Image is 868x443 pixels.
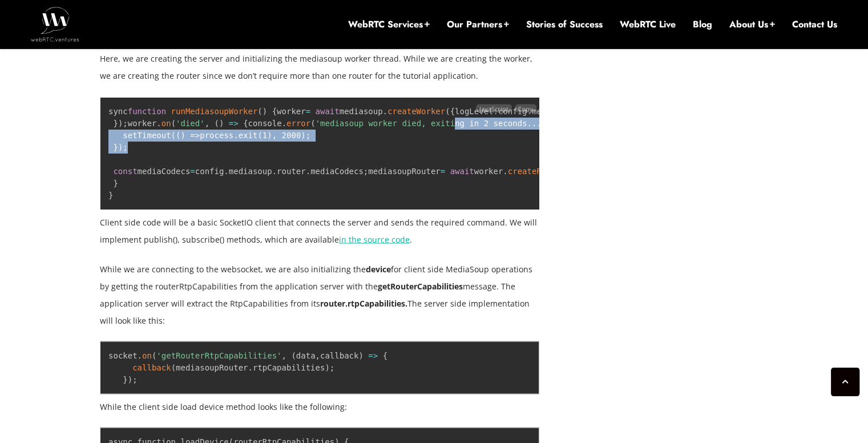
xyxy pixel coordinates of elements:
[243,118,248,127] span: {
[445,106,450,115] span: (
[180,130,185,139] span: )
[450,166,474,175] span: await
[316,118,590,127] span: 'mediasoup worker died, exiting in 2 seconds... [pid:%d]'
[171,363,176,372] span: (
[100,260,539,329] p: While we are connecting to the websocket, we are also initializing the for client side MediaSoup ...
[123,118,127,127] span: ;
[190,166,195,175] span: =
[316,351,320,360] span: ,
[518,104,533,112] span: Copy
[123,142,127,151] span: ;
[100,214,539,248] p: Client side code will be a basic SocketIO client that connects the server and sends the required ...
[171,130,176,139] span: (
[450,106,455,115] span: {
[156,118,161,127] span: .
[620,18,676,31] a: WebRTC Live
[792,18,837,31] a: Contact Us
[229,118,233,127] span: =
[171,106,258,115] span: runMediasoupWorker
[123,130,171,139] span: setTimeout
[233,130,238,139] span: .
[171,118,176,127] span: (
[128,106,166,115] span: function
[503,166,507,175] span: .
[693,18,712,31] a: Blog
[378,280,463,291] strong: getRouterCapabilities
[108,351,387,384] code: socket data callback mediasoupRouter rtpCapabilities
[113,142,118,151] span: }
[195,130,200,139] span: >
[257,106,262,115] span: (
[339,233,410,244] a: in the source code
[162,118,171,127] span: on
[282,130,301,139] span: 2000
[113,118,118,127] span: }
[310,118,315,127] span: (
[123,374,127,384] span: }
[190,130,195,139] span: =
[368,351,373,360] span: =
[447,18,509,31] a: Our Partners
[219,118,224,127] span: )
[118,142,123,151] span: )
[272,166,277,175] span: .
[348,18,430,31] a: WebRTC Services
[205,118,209,127] span: ,
[476,104,511,112] span: JavaScript
[132,374,137,384] span: ;
[31,7,79,41] img: WebRTC.ventures
[176,118,205,127] span: 'died'
[387,106,445,115] span: createWorker
[239,130,258,139] span: exit
[441,166,445,175] span: =
[383,351,387,360] span: {
[156,351,281,360] span: 'getRouterRtpCapabilities'
[152,351,156,360] span: (
[330,363,334,372] span: ;
[325,363,329,372] span: )
[142,351,152,360] span: on
[118,118,123,127] span: )
[358,351,363,360] span: )
[215,118,219,127] span: (
[286,118,310,127] span: error
[282,118,286,127] span: .
[224,166,228,175] span: .
[128,374,132,384] span: )
[263,106,267,115] span: )
[515,104,536,112] button: Copy
[176,130,180,139] span: (
[366,263,391,274] strong: device
[364,166,368,175] span: ;
[108,190,113,199] span: }
[306,106,310,115] span: =
[373,351,378,360] span: >
[100,398,539,415] p: While the client side load device method looks like the following:
[100,50,539,84] p: Here, we are creating the server and initializing the mediasoup worker thread. While we are creat...
[383,106,387,115] span: .
[301,130,305,139] span: )
[508,166,566,175] span: createRouter
[272,106,277,115] span: {
[306,130,310,139] span: ;
[248,363,252,372] span: .
[113,178,118,187] span: }
[233,118,238,127] span: >
[113,166,137,175] span: const
[138,351,142,360] span: .
[272,130,277,139] span: ,
[263,130,267,139] span: 1
[729,18,775,31] a: About Us
[132,363,171,372] span: callback
[526,18,603,31] a: Stories of Success
[316,106,340,115] span: await
[257,130,262,139] span: (
[320,297,407,308] strong: router.rtpCapabilities.
[281,351,286,360] span: ,
[306,166,310,175] span: .
[267,130,272,139] span: )
[291,351,296,360] span: (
